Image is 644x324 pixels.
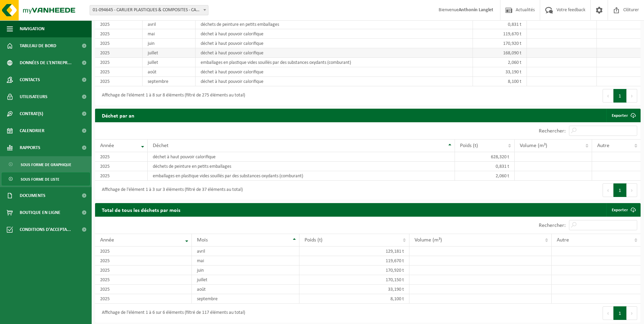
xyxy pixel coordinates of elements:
td: 119,670 t [299,256,409,266]
label: Rechercher: [539,128,566,134]
td: déchet à haut pouvoir calorifique [196,39,473,48]
h2: Déchet par an [95,109,141,122]
div: Affichage de l'élément 1 à 6 sur 6 éléments (filtré de 117 éléments au total) [98,307,245,319]
span: Année [100,143,114,148]
td: emballages en plastique vides souillés par des substances oxydants (comburant) [196,58,473,67]
a: Sous forme de graphique [2,158,90,171]
button: 1 [613,183,627,197]
span: Boutique en ligne [20,204,60,221]
td: 2025 [95,39,143,48]
span: Sous forme de liste [21,173,59,186]
td: 168,090 t [473,48,527,58]
span: Volume (m³) [415,237,442,243]
td: déchets de peinture en petits emballages [148,162,455,171]
td: juillet [143,48,196,58]
span: 01-094645 - CARLIER PLASTIQUES & COMPOSITES - CALONNE RICOUART [90,5,208,15]
td: 2025 [95,162,148,171]
td: 2025 [95,266,192,275]
td: 2025 [95,285,192,294]
td: juillet [192,275,299,285]
td: 170,150 t [299,275,409,285]
td: 8,100 t [473,77,527,86]
span: 01-094645 - CARLIER PLASTIQUES & COMPOSITES - CALONNE RICOUART [90,5,208,15]
td: mai [192,256,299,266]
button: Previous [603,183,613,197]
td: 2025 [95,294,192,304]
td: 2025 [95,256,192,266]
span: Déchet [153,143,168,148]
span: Contacts [20,71,40,88]
span: Mois [197,237,208,243]
span: Volume (m³) [520,143,547,148]
button: 1 [613,306,627,320]
td: 0,831 t [473,20,527,29]
td: 2,060 t [455,171,515,181]
td: mai [143,29,196,39]
td: déchet à haut pouvoir calorifique [196,67,473,77]
td: 33,190 t [299,285,409,294]
td: déchet à haut pouvoir calorifique [148,152,455,162]
span: Autre [597,143,609,148]
td: juin [143,39,196,48]
td: 170,920 t [299,266,409,275]
span: Année [100,237,114,243]
span: Poids (t) [305,237,323,243]
div: Affichage de l'élément 1 à 3 sur 3 éléments (filtré de 37 éléments au total) [98,184,243,196]
td: 2025 [95,29,143,39]
td: septembre [143,77,196,86]
td: 0,831 t [455,162,515,171]
td: avril [192,247,299,256]
td: 2025 [95,171,148,181]
td: déchet à haut pouvoir calorifique [196,77,473,86]
td: 2025 [95,152,148,162]
td: 170,920 t [473,39,527,48]
strong: Anthonin Langlet [459,7,493,13]
span: Navigation [20,20,44,37]
td: juillet [143,58,196,67]
span: Utilisateurs [20,88,48,105]
span: Conditions d'accepta... [20,221,71,238]
span: Poids (t) [460,143,478,148]
td: 628,320 t [455,152,515,162]
button: 1 [613,89,627,103]
a: Exporter [606,109,640,122]
td: 2025 [95,67,143,77]
td: septembre [192,294,299,304]
td: avril [143,20,196,29]
td: 33,190 t [473,67,527,77]
td: 119,670 t [473,29,527,39]
h2: Total de tous les déchets par mois [95,203,187,216]
span: Rapports [20,139,40,156]
td: 2025 [95,20,143,29]
button: Previous [603,306,613,320]
a: Exporter [606,203,640,217]
td: 2025 [95,247,192,256]
td: déchets de peinture en petits emballages [196,20,473,29]
td: 2025 [95,58,143,67]
td: 2025 [95,48,143,58]
span: Données de l'entrepr... [20,54,72,71]
td: déchet à haut pouvoir calorifique [196,29,473,39]
td: 2025 [95,77,143,86]
span: Tableau de bord [20,37,56,54]
span: Contrat(s) [20,105,43,122]
button: Previous [603,89,613,103]
label: Rechercher: [539,223,566,228]
span: Autre [557,237,569,243]
td: 2025 [95,275,192,285]
span: Calendrier [20,122,44,139]
td: déchet à haut pouvoir calorifique [196,48,473,58]
td: 129,181 t [299,247,409,256]
a: Sous forme de liste [2,173,90,185]
div: Affichage de l'élément 1 à 8 sur 8 éléments (filtré de 275 éléments au total) [98,90,245,102]
button: Next [627,183,637,197]
td: août [143,67,196,77]
span: Documents [20,187,45,204]
td: août [192,285,299,294]
button: Next [627,306,637,320]
td: 8,100 t [299,294,409,304]
button: Next [627,89,637,103]
td: 2,060 t [473,58,527,67]
span: Sous forme de graphique [21,158,71,171]
td: juin [192,266,299,275]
